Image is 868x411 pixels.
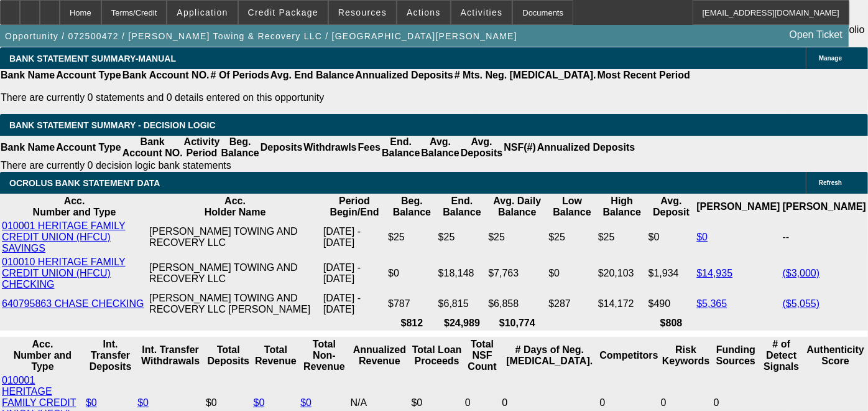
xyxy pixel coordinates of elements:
td: $25 [438,220,487,255]
span: Credit Package [248,7,318,17]
a: 640795863 CHASE CHECKING [2,298,144,309]
a: Open Ticket [785,24,847,45]
th: $24,989 [438,317,487,329]
span: Actions [407,7,441,17]
span: Bank Statement Summary - Decision Logic [9,120,216,130]
td: $787 [387,292,436,316]
th: Withdrawls [303,136,357,159]
th: End. Balance [438,195,487,219]
th: Competitors [599,338,658,373]
td: $0 [387,256,436,291]
th: Bank Account NO. [122,136,183,159]
th: # Mts. Neg. [MEDICAL_DATA]. [454,69,597,82]
th: # Of Periods [210,69,270,82]
th: $812 [387,317,436,329]
td: $7,763 [487,256,547,291]
td: [DATE] - [DATE] [323,220,386,255]
th: Annualized Deposits [537,136,635,159]
th: Period Begin/End [323,195,386,219]
th: Bank Account NO. [122,69,210,82]
td: $6,815 [438,292,487,316]
td: $490 [648,292,695,316]
th: Risk Keywords [660,338,712,373]
th: Avg. Deposit [648,195,695,219]
a: $0 [137,397,149,408]
td: $25 [387,220,436,255]
th: Annualized Deposits [354,69,453,82]
button: Activities [451,1,512,24]
th: Avg. Deposits [460,136,504,159]
span: Activities [461,7,503,17]
th: End. Balance [381,136,420,159]
td: $1,934 [648,256,695,291]
th: [PERSON_NAME] [696,195,780,219]
th: Beg. Balance [220,136,259,159]
th: Beg. Balance [387,195,436,219]
td: $0 [548,256,596,291]
p: There are currently 0 statements and 0 details entered on this opportunity [1,92,690,103]
th: Deposits [260,136,303,159]
td: $25 [548,220,596,255]
span: Resources [338,7,387,17]
td: $14,172 [598,292,647,316]
span: Application [177,7,228,17]
th: Authenticity Score [805,338,867,373]
th: Avg. Daily Balance [487,195,547,219]
td: [PERSON_NAME] TOWING AND RECOVERY LLC [PERSON_NAME] [149,292,321,316]
button: Actions [397,1,450,24]
th: Annualized Revenue [350,338,410,373]
td: $287 [548,292,596,316]
th: Account Type [55,136,122,159]
th: Sum of the Total NSF Count and Total Overdraft Fee Count from Ocrolus [464,338,501,373]
td: $20,103 [598,256,647,291]
span: BANK STATEMENT SUMMARY-MANUAL [9,54,176,64]
th: Low Balance [548,195,596,219]
th: Funding Sources [713,338,759,373]
th: Avg. End Balance [270,69,355,82]
a: $14,935 [696,268,732,278]
th: [PERSON_NAME] [782,195,867,219]
a: $0 [696,232,708,242]
td: [DATE] - [DATE] [323,256,386,291]
th: Activity Period [183,136,221,159]
span: OCROLUS BANK STATEMENT DATA [9,178,160,188]
th: Total Revenue [253,338,299,373]
td: $6,858 [487,292,547,316]
th: Acc. Holder Name [149,195,321,219]
th: Int. Transfer Deposits [85,338,136,373]
a: $0 [86,397,97,408]
span: Opportunity / 072500472 / [PERSON_NAME] Towing & Recovery LLC / [GEOGRAPHIC_DATA][PERSON_NAME] [5,31,517,41]
th: Total Loan Proceeds [411,338,463,373]
th: Account Type [55,69,122,82]
th: # Days of Neg. [MEDICAL_DATA]. [501,338,598,373]
a: ($3,000) [783,268,820,278]
th: # of Detect Signals [760,338,803,373]
button: Application [167,1,237,24]
a: 010001 HERITAGE FAMILY CREDIT UNION (HFCU) SAVINGS [2,220,126,253]
td: $25 [598,220,647,255]
th: NSF(#) [503,136,537,159]
th: $10,774 [487,317,547,329]
a: $5,365 [696,298,727,309]
button: Resources [329,1,396,24]
th: Most Recent Period [597,69,691,82]
th: Fees [358,136,381,159]
td: [PERSON_NAME] TOWING AND RECOVERY LLC [149,256,321,291]
td: [DATE] - [DATE] [323,292,386,316]
a: $0 [300,397,312,408]
th: Total Deposits [205,338,252,373]
th: $808 [648,317,695,329]
a: ($5,055) [783,298,820,309]
a: $0 [254,397,265,408]
th: Acc. Number and Type [1,195,147,219]
th: High Balance [598,195,647,219]
span: Refresh [819,179,842,186]
td: -- [782,220,867,255]
td: $25 [487,220,547,255]
a: 010010 HERITAGE FAMILY CREDIT UNION (HFCU) CHECKING [2,257,126,290]
td: [PERSON_NAME] TOWING AND RECOVERY LLC [149,220,321,255]
button: Credit Package [239,1,328,24]
td: $0 [648,220,695,255]
th: Avg. Balance [420,136,459,159]
span: Manage [819,55,842,62]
